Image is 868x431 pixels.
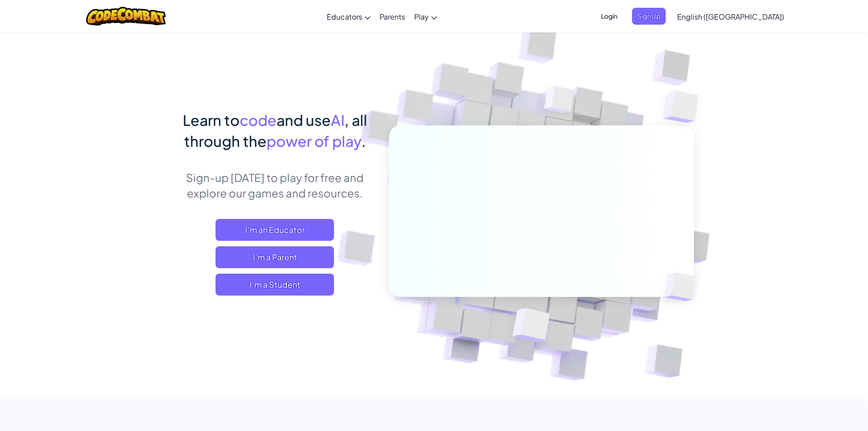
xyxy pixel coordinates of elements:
[490,289,571,364] img: Overlap cubes
[410,4,442,29] a: Play
[596,8,623,25] button: Login
[414,12,429,21] span: Play
[240,111,277,129] span: code
[632,8,666,25] button: Sign Up
[216,246,334,268] a: I'm a Parent
[361,132,366,150] span: .
[277,111,331,129] span: and use
[267,132,361,150] span: power of play
[327,12,362,21] span: Educators
[216,219,334,241] a: I'm an Educator
[216,274,334,296] button: I'm a Student
[527,68,592,136] img: Overlap cubes
[331,111,344,129] span: AI
[677,12,784,21] span: English ([GEOGRAPHIC_DATA])
[375,4,410,29] a: Parents
[183,111,240,129] span: Learn to
[86,7,166,26] img: CodeCombat logo
[673,4,789,29] a: English ([GEOGRAPHIC_DATA])
[322,4,375,29] a: Educators
[649,254,717,320] img: Overlap cubes
[645,68,724,145] img: Overlap cubes
[175,170,375,201] p: Sign-up [DATE] to play for free and explore our games and resources.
